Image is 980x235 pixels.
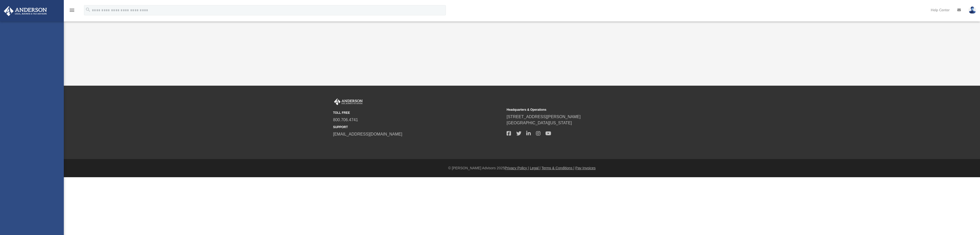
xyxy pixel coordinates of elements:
[575,166,595,170] a: Pay Invoices
[333,118,358,122] a: 800.706.4741
[333,110,503,115] small: TOLL FREE
[333,98,364,105] img: Anderson Advisors Platinum Portal
[507,121,572,125] a: [GEOGRAPHIC_DATA][US_STATE]
[333,125,503,129] small: SUPPORT
[333,132,402,136] a: [EMAIL_ADDRESS][DOMAIN_NAME]
[507,115,581,119] a: [STREET_ADDRESS][PERSON_NAME]
[505,166,529,170] a: Privacy Policy |
[530,166,541,170] a: Legal |
[542,166,574,170] a: Terms & Conditions |
[85,7,91,13] i: search
[69,10,75,13] a: menu
[64,165,980,171] div: © [PERSON_NAME] Advisors 2025
[2,6,48,16] img: Anderson Advisors Platinum Portal
[69,7,75,13] i: menu
[969,6,976,14] img: User Pic
[507,107,677,112] small: Headquarters & Operations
